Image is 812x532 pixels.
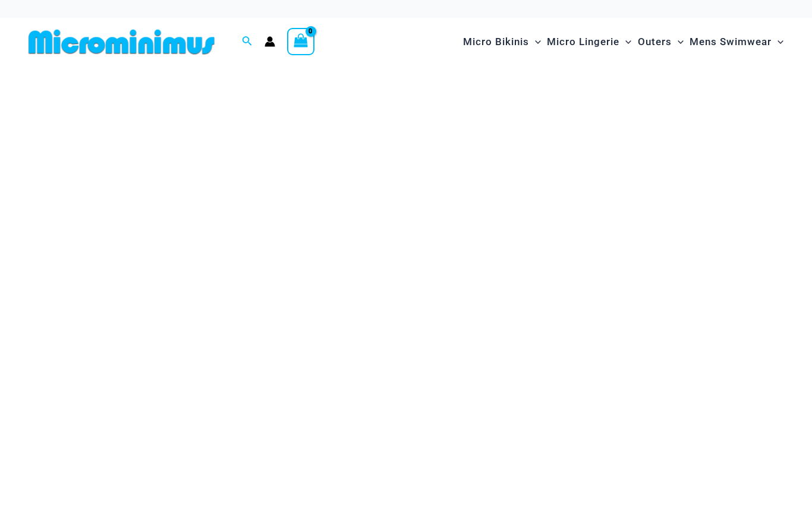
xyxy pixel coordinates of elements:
span: Menu Toggle [529,27,541,57]
span: Outers [638,27,672,57]
a: Micro LingerieMenu ToggleMenu Toggle [544,24,634,60]
a: OutersMenu ToggleMenu Toggle [635,24,687,60]
span: Micro Bikinis [463,27,529,57]
span: Menu Toggle [772,27,783,57]
span: Menu Toggle [672,27,684,57]
a: Mens SwimwearMenu ToggleMenu Toggle [687,24,786,60]
img: MM SHOP LOGO FLAT [24,28,219,55]
a: Account icon link [265,36,275,47]
span: Mens Swimwear [690,27,772,57]
a: View Shopping Cart, empty [287,28,314,55]
span: Micro Lingerie [547,27,619,57]
span: Menu Toggle [619,27,631,57]
a: Micro BikinisMenu ToggleMenu Toggle [460,24,544,60]
nav: Site Navigation [458,22,788,62]
a: Search icon link [242,34,253,49]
